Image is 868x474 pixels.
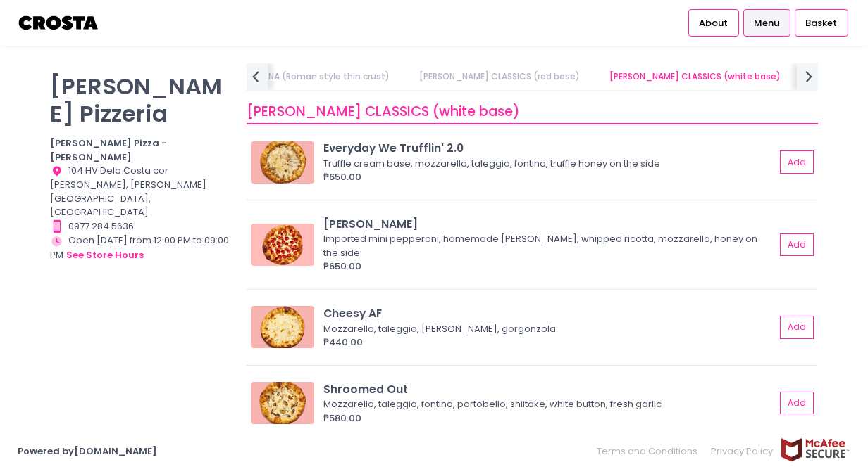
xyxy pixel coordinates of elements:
button: Add [780,316,814,339]
button: Add [780,233,814,257]
a: Privacy Policy [705,437,781,465]
span: [PERSON_NAME] CLASSICS (white base) [247,102,520,121]
a: Terms and Conditions [597,437,705,465]
div: ₱580.00 [323,411,775,425]
div: Everyday We Trufflin' 2.0 [323,140,775,156]
div: 0977 284 5636 [50,219,229,233]
span: Basket [805,16,837,30]
button: see store hours [66,248,144,263]
span: About [699,16,728,30]
div: Mozzarella, taleggio, [PERSON_NAME], gorgonzola [323,322,771,336]
div: ₱650.00 [323,170,775,184]
img: Roni Salciccia [251,224,314,266]
p: [PERSON_NAME] Pizzeria [50,72,229,127]
button: Add [780,150,814,174]
a: Powered by[DOMAIN_NAME] [18,444,157,458]
div: ₱440.00 [323,335,775,350]
div: Truffle cream base, mozzarella, taleggio, fontina, truffle honey on the side [323,157,771,171]
b: [PERSON_NAME] Pizza - [PERSON_NAME] [50,136,167,164]
img: mcafee-secure [780,437,850,462]
a: About [688,9,739,36]
a: TONDA ROMANA (Roman style thin crust) [197,63,403,90]
div: Cheesy AF [323,305,775,321]
span: Menu [754,16,779,30]
a: [PERSON_NAME] CLASSICS (white base) [596,63,795,90]
div: 104 HV Dela Costa cor [PERSON_NAME], [PERSON_NAME][GEOGRAPHIC_DATA], [GEOGRAPHIC_DATA] [50,164,229,219]
a: [PERSON_NAME] CLASSICS (red base) [406,63,594,90]
div: Mozzarella, taleggio, fontina, portobello, shiitake, white button, fresh garlic [323,397,771,411]
img: Everyday We Trufflin' 2.0 [251,141,314,184]
div: Open [DATE] from 12:00 PM to 09:00 PM [50,233,229,263]
a: Menu [743,9,790,36]
div: [PERSON_NAME] [323,216,775,232]
img: Cheesy AF [251,306,314,348]
button: Add [780,392,814,415]
img: Shroomed Out [251,382,314,424]
div: Imported mini pepperoni, homemade [PERSON_NAME], whipped ricotta, mozzarella, honey on the side [323,232,771,260]
div: Shroomed Out [323,381,775,397]
div: ₱650.00 [323,260,775,274]
img: logo [18,11,100,35]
